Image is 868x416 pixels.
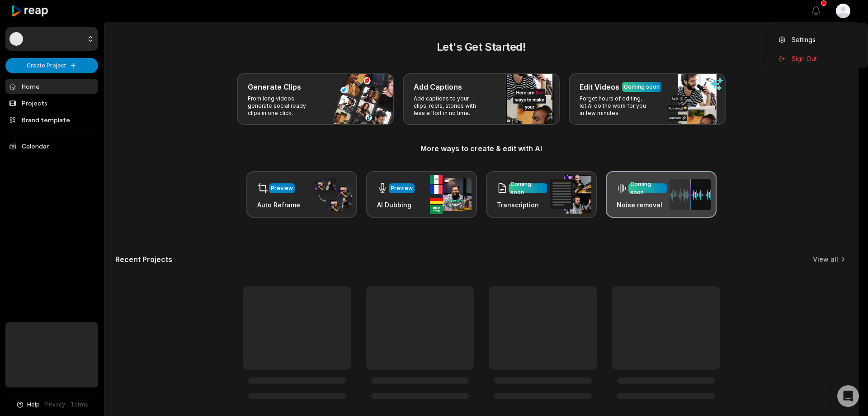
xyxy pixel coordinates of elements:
h3: AI Dubbing [377,200,415,210]
span: Help [27,401,40,409]
a: Calendar [5,139,98,153]
a: Projects [5,96,98,110]
p: Add captions to your clips, reels, stories with less effort in no time. [414,95,484,117]
a: Privacy [45,401,65,409]
img: ai_dubbing.png [430,175,472,214]
h2: Let's Get Started! [115,39,847,55]
h3: Edit Videos [580,81,619,92]
div: Preview [271,184,293,192]
a: Home [5,79,98,94]
h3: Noise removal [617,200,667,210]
span: Settings [792,35,816,44]
p: From long videos generate social ready clips in one click. [248,95,318,117]
h2: Recent Projects [115,255,172,264]
p: Forget hours of editing, let AI do the work for you in few minutes. [580,95,650,117]
h3: Transcription [497,200,547,210]
a: Brand template [5,112,98,127]
span: Sign Out [792,54,817,63]
div: Coming soon [624,83,660,91]
div: Coming soon [510,180,545,196]
h3: Generate Clips [248,81,301,92]
h3: Add Captions [414,81,462,92]
h3: More ways to create & edit with AI [115,143,847,154]
a: View all [813,255,838,264]
div: Preview [391,184,413,192]
div: Open Intercom Messenger [837,385,859,407]
a: Terms [71,401,88,409]
img: transcription.png [550,175,591,214]
h3: Auto Reframe [257,200,300,210]
div: Coming soon [630,180,665,196]
button: Create Project [5,58,98,73]
img: auto_reframe.png [310,177,352,212]
img: noise_removal.png [670,179,711,210]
